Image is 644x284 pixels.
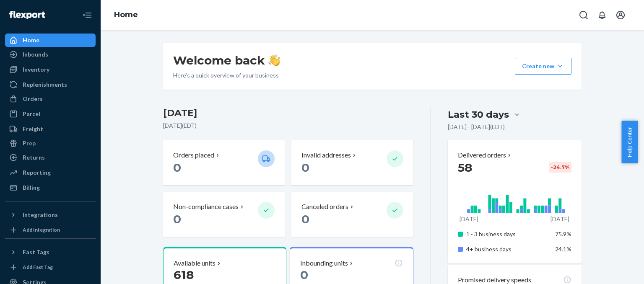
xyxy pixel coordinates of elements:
button: Open Search Box [575,7,592,23]
button: Integrations [5,208,96,222]
div: -24.7 % [549,162,571,173]
span: 24.1% [555,245,571,253]
button: Create new [515,58,571,75]
h3: [DATE] [163,106,413,120]
a: Home [114,10,138,19]
div: Returns [23,153,45,162]
button: Help Center [621,121,638,163]
div: Integrations [23,211,58,219]
a: Orders [5,92,96,106]
div: Fast Tags [23,248,49,256]
div: Parcel [23,110,40,118]
a: Billing [5,181,96,194]
img: hand-wave emoji [268,54,280,66]
div: Last 30 days [448,108,509,121]
span: 0 [173,160,181,175]
div: Reporting [23,168,51,177]
a: Inbounds [5,48,96,61]
ol: breadcrumbs [107,3,145,27]
span: 618 [174,268,194,282]
button: Open account menu [612,7,629,23]
div: Billing [23,183,40,192]
a: Add Fast Tag [5,262,96,272]
p: Available units [174,258,216,268]
p: [DATE] [551,215,569,223]
p: 4+ business days [466,245,549,253]
button: Invalid addresses 0 [291,140,413,185]
span: 0 [173,212,181,226]
button: Delivered orders [458,150,513,160]
a: Reporting [5,166,96,179]
p: Invalid addresses [301,150,351,160]
a: Replenishments [5,78,96,91]
p: [DATE] - [DATE] ( EDT ) [448,123,505,131]
iframe: Opens a widget where you can chat to one of our agents [591,259,636,280]
div: Add Fast Tag [23,263,53,271]
button: Orders placed 0 [163,140,285,185]
a: Home [5,34,96,47]
div: Add Integration [23,226,60,233]
button: Non-compliance cases 0 [163,192,285,237]
div: Freight [23,125,43,133]
h1: Welcome back [173,53,280,68]
span: 0 [301,212,309,226]
span: 0 [300,268,308,282]
p: Here’s a quick overview of your business [173,71,280,80]
span: 58 [458,160,472,175]
a: Add Integration [5,225,96,235]
a: Freight [5,122,96,136]
button: Open notifications [594,7,610,23]
div: Home [23,36,39,44]
a: Returns [5,151,96,164]
a: Inventory [5,63,96,76]
div: Inventory [23,65,49,74]
p: [DATE] [460,215,478,223]
div: Prep [23,139,36,147]
span: 75.9% [555,230,571,238]
p: Non-compliance cases [173,202,239,212]
p: [DATE] ( EDT ) [163,121,413,130]
a: Prep [5,137,96,150]
a: Parcel [5,107,96,121]
p: Inbounding units [300,258,348,268]
p: Orders placed [173,150,214,160]
p: 1 - 3 business days [466,230,549,238]
span: 0 [301,160,309,175]
p: Canceled orders [301,202,348,212]
button: Canceled orders 0 [291,192,413,237]
div: Inbounds [23,50,48,59]
div: Replenishments [23,80,67,89]
div: Orders [23,95,43,103]
button: Fast Tags [5,245,96,259]
button: Close Navigation [79,7,96,23]
img: Flexport logo [9,11,45,19]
